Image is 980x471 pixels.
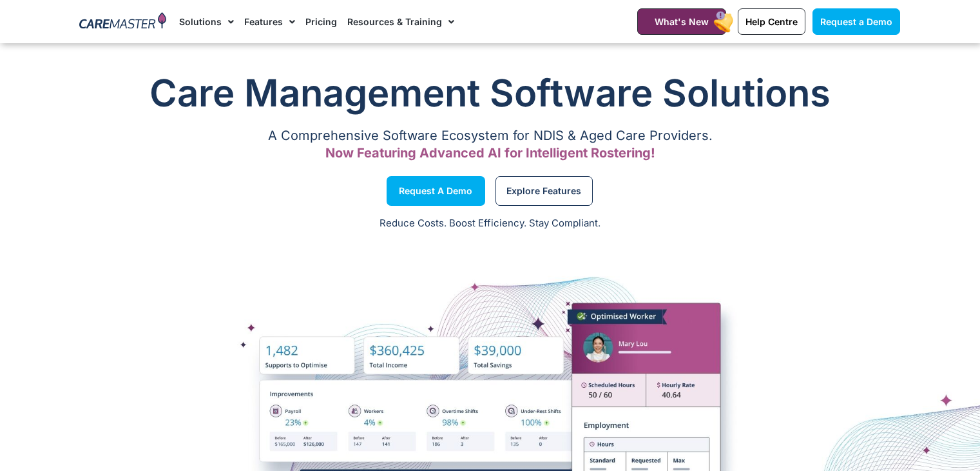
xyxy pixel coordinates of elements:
a: What's New [637,8,726,35]
span: Request a Demo [820,16,892,27]
p: A Comprehensive Software Ecosystem for NDIS & Aged Care Providers. [80,132,901,140]
span: Request a Demo [399,188,472,194]
span: Now Featuring Advanced AI for Intelligent Rostering! [325,145,655,161]
a: Request a Demo [812,8,900,35]
img: CareMaster Logo [79,12,166,32]
span: Help Centre [745,16,798,27]
a: Request a Demo [387,176,485,206]
h1: Care Management Software Solutions [80,67,901,119]
span: Explore Features [506,188,581,194]
a: Explore Features [495,176,593,206]
p: Reduce Costs. Boost Efficiency. Stay Compliant. [8,216,972,231]
a: Help Centre [738,8,805,35]
span: What's New [655,16,709,27]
